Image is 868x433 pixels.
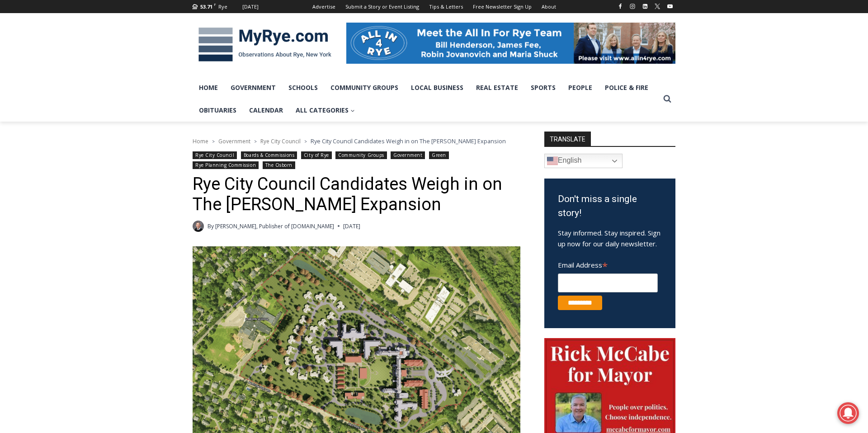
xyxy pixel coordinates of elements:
[282,76,324,99] a: Schools
[241,151,297,159] a: Boards & Commissions
[659,91,675,107] button: View Search Form
[429,151,449,159] a: Green
[346,23,675,63] img: All in for Rye
[218,3,227,11] div: Rye
[218,137,250,145] a: Government
[260,137,301,145] a: Rye City Council
[193,161,259,169] a: Rye Planning Commission
[193,137,208,145] a: Home
[652,1,663,12] a: X
[289,99,361,122] a: All Categories
[311,137,506,145] span: Rye City Council Candidates Weigh in on The [PERSON_NAME] Expansion
[193,151,237,159] a: Rye City Council
[335,151,387,159] a: Community Groups
[301,151,332,159] a: City of Rye
[558,227,662,249] p: Stay informed. Stay inspired. Sign up now for our daily newsletter.
[263,161,295,169] a: The Osborn
[208,222,214,231] span: By
[558,192,662,221] h3: Don't miss a single story!
[193,76,659,122] nav: Primary Navigation
[193,99,243,122] a: Obituaries
[224,76,282,99] a: Government
[524,76,562,99] a: Sports
[193,76,224,99] a: Home
[242,3,259,11] div: [DATE]
[615,1,626,12] a: Facebook
[544,154,623,168] a: English
[558,256,658,272] label: Email Address
[193,221,204,232] a: Author image
[212,138,215,145] span: >
[544,132,591,146] strong: TRANSLATE
[193,174,520,215] h1: Rye City Council Candidates Weigh in on The [PERSON_NAME] Expansion
[405,76,470,99] a: Local Business
[193,21,337,68] img: MyRye.com
[391,151,425,159] a: Government
[627,1,638,12] a: Instagram
[200,3,212,10] span: 53.71
[665,1,675,12] a: YouTube
[562,76,599,99] a: People
[599,76,655,99] a: Police & Fire
[193,136,520,146] nav: Breadcrumbs
[243,99,289,122] a: Calendar
[470,76,524,99] a: Real Estate
[254,138,257,145] span: >
[296,105,355,115] span: All Categories
[343,222,360,231] time: [DATE]
[547,155,558,166] img: en
[214,2,216,7] span: F
[640,1,651,12] a: Linkedin
[324,76,405,99] a: Community Groups
[215,222,334,230] a: [PERSON_NAME], Publisher of [DOMAIN_NAME]
[304,138,307,145] span: >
